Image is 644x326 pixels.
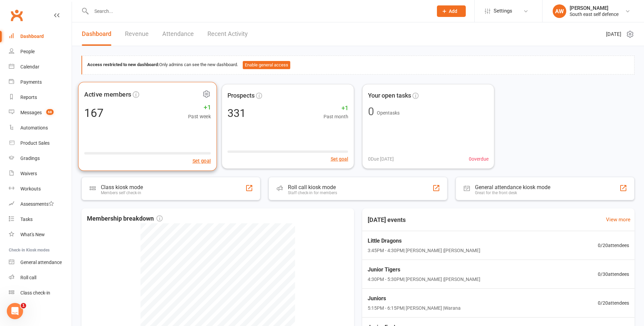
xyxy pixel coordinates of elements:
button: Set goal [192,157,211,165]
a: View more [606,216,630,224]
span: Juniors [368,294,461,303]
div: [PERSON_NAME] [570,5,619,11]
a: Clubworx [8,7,25,24]
a: Product Sales [9,136,72,151]
a: Recent Activity [207,22,248,46]
div: Waivers [20,171,37,176]
span: 4:30PM - 5:30PM | [PERSON_NAME] | [PERSON_NAME] [368,276,480,283]
div: Class check-in [20,290,50,296]
div: Payments [20,79,42,85]
span: 0 / 20 attendees [598,242,629,249]
div: Assessments [20,201,54,207]
div: Roll call kiosk mode [288,184,337,190]
div: Gradings [20,156,40,161]
a: What's New [9,227,72,242]
span: +1 [324,103,348,113]
div: What's New [20,232,45,237]
a: Reports [9,90,72,105]
div: Only admins can see the new dashboard. [87,61,629,69]
a: Payments [9,75,72,90]
div: Reports [20,95,37,100]
a: Dashboard [9,29,72,44]
a: Dashboard [82,22,111,46]
div: Calendar [20,64,39,69]
div: 0 [368,106,374,117]
span: 5:15PM - 6:15PM | [PERSON_NAME] | Warana [368,304,461,312]
span: Junior Tigers [368,265,480,274]
span: 1 [21,303,26,308]
div: Dashboard [20,34,44,39]
span: Active members [84,89,131,99]
span: 68 [46,109,54,115]
div: Messages [20,110,42,115]
div: AW [553,4,566,18]
span: Past week [188,112,211,120]
a: Attendance [162,22,194,46]
div: South east self defence [570,11,619,17]
div: Product Sales [20,140,50,146]
a: Class kiosk mode [9,285,72,301]
div: Workouts [20,186,41,191]
div: Roll call [20,275,36,280]
span: 3:45PM - 4:30PM | [PERSON_NAME] | [PERSON_NAME] [368,247,480,254]
div: Great for the front desk [475,190,550,195]
span: Your open tasks [368,91,411,101]
a: Revenue [125,22,149,46]
span: Settings [494,3,512,19]
span: Membership breakdown [87,214,163,224]
a: Calendar [9,59,72,75]
a: Roll call [9,270,72,285]
div: General attendance kiosk mode [475,184,550,190]
div: 331 [227,108,246,119]
a: General attendance kiosk mode [9,255,72,270]
span: Add [449,8,457,14]
a: Workouts [9,181,72,197]
input: Search... [89,6,428,16]
a: Tasks [9,212,72,227]
h3: [DATE] events [362,214,411,226]
iframe: Intercom live chat [7,303,23,319]
div: Staff check-in for members [288,190,337,195]
a: Gradings [9,151,72,166]
div: Members self check-in [101,190,143,195]
div: Tasks [20,217,33,222]
span: Prospects [227,91,255,101]
div: General attendance [20,260,62,265]
a: Messages 68 [9,105,72,120]
strong: Access restricted to new dashboard: [87,62,159,67]
span: Past month [324,113,348,120]
span: 0 / 30 attendees [598,270,629,278]
span: 0 / 20 attendees [598,299,629,307]
div: Automations [20,125,48,130]
button: Add [437,5,466,17]
a: Automations [9,120,72,136]
span: [DATE] [606,30,621,38]
a: Assessments [9,197,72,212]
span: 0 overdue [469,155,489,163]
div: Class kiosk mode [101,184,143,190]
span: Open tasks [377,110,400,116]
span: +1 [188,102,211,112]
div: 167 [84,107,104,118]
div: People [20,49,35,54]
span: 0 Due [DATE] [368,155,394,163]
button: Enable general access [243,61,290,69]
button: Set goal [331,155,348,163]
a: People [9,44,72,59]
a: Waivers [9,166,72,181]
span: Little Dragons [368,237,480,245]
